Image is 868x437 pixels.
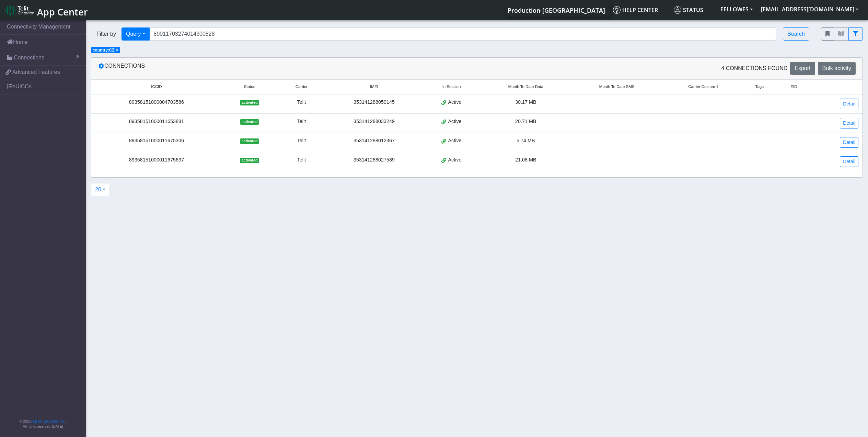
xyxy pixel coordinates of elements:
span: Export [795,65,810,71]
span: activated [240,119,259,125]
a: Help center [610,3,671,17]
input: Search... [149,27,776,41]
div: 353141288012367 [329,137,418,145]
span: Active [448,137,461,145]
span: App Center [37,5,88,18]
span: 5.74 MB [517,138,535,143]
button: Bulk activity [818,62,856,75]
div: 89358151000011675306 [95,137,218,145]
div: fitlers menu [821,27,863,41]
div: Connections [93,62,477,75]
a: Detail [840,137,858,148]
img: status.svg [674,6,681,14]
span: 21.08 MB [515,157,536,163]
span: Tags [755,84,764,90]
button: Export [790,62,815,75]
span: Carrier Custom 1 [688,84,718,90]
div: 353141288027589 [329,156,418,164]
a: Detail [840,99,858,109]
a: App Center [5,3,87,18]
span: Production-[GEOGRAPHIC_DATA] [508,6,605,14]
a: Telit IoT Solutions, Inc. [31,419,65,423]
img: knowledge.svg [613,6,621,14]
div: 89358151000004703586 [95,99,218,106]
a: Status [671,3,716,17]
div: 353141288033249 [329,118,418,125]
span: activated [240,100,259,105]
span: 20.71 MB [515,119,536,124]
span: Month To Date Data [508,84,543,90]
div: 89358151000011653881 [95,118,218,125]
span: Active [448,99,461,106]
a: Detail [840,156,858,167]
div: Telit [281,137,321,145]
button: Search [783,27,809,41]
span: Filter by [91,30,121,38]
span: Status [674,6,703,14]
span: Bulk activity [822,65,851,71]
span: × [116,48,118,53]
span: In Session [442,84,461,90]
span: activated [240,158,259,163]
span: Connections [14,54,44,62]
button: [EMAIL_ADDRESS][DOMAIN_NAME] [757,3,863,15]
span: Status [244,84,255,90]
div: 89358151000011675637 [95,156,218,164]
div: Telit [281,118,321,125]
img: logo-telit-cinterion-gw-new.png [5,5,34,16]
span: country:CZ [93,48,115,53]
span: Month To Date SMS [599,84,635,90]
button: FELLOWES [716,3,757,15]
span: Active [448,118,461,125]
span: ICCID [151,84,162,90]
a: Detail [840,118,858,128]
div: Telit [281,156,321,164]
span: Help center [613,6,658,14]
span: 30.17 MB [515,99,536,105]
span: Carrier [296,84,308,90]
a: Your current platform instance [507,3,605,17]
div: Telit [281,99,321,106]
button: 20 [91,183,110,196]
span: IMEI [370,84,378,90]
span: Active [448,156,461,164]
span: EID [790,84,797,90]
span: Advanced Features [12,68,60,76]
span: 4 Connections found [721,64,787,72]
div: 353141288059145 [329,99,418,106]
button: Query [121,27,150,41]
button: Close [116,48,118,52]
span: activated [240,138,259,144]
